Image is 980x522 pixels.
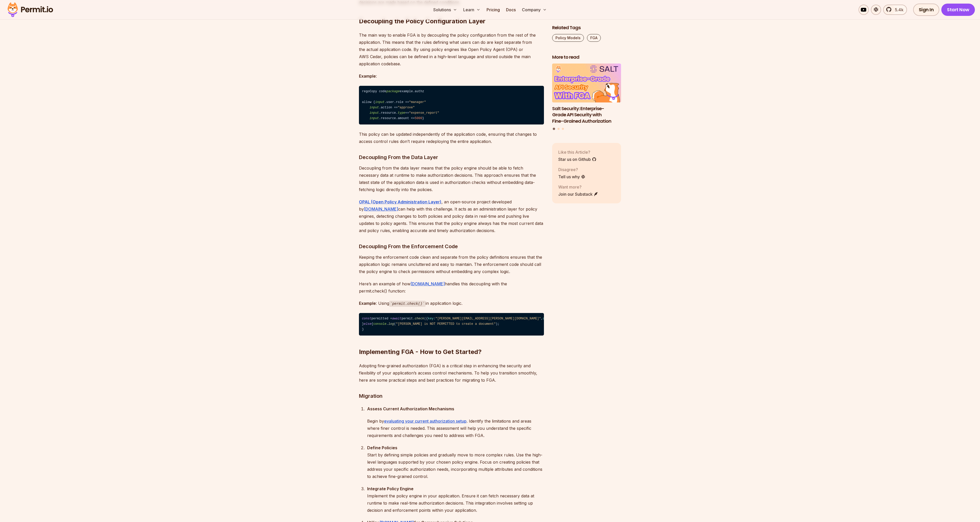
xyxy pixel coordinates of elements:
[389,301,426,307] code: permit.check()
[359,131,544,145] p: This policy can be updated independently of the application code, ensuring that changes to access...
[558,173,585,180] a: Tell us why
[913,4,940,16] a: Sign In
[5,1,55,18] img: Permit logo
[941,4,975,16] a: Start Now
[552,54,621,60] h2: More to read
[369,111,379,115] span: input
[558,149,596,155] p: Like this Article?
[558,191,598,197] a: Join our Substack
[484,5,502,15] a: Pricing
[367,417,544,439] p: Begin by . Identify the limitations and areas where finer control is needed. This assessment will...
[552,64,621,102] img: Salt Security: Enterprise-Grade API Security with Fine-Grained Authorization
[558,184,598,190] p: Want more?
[364,206,398,212] a: [DOMAIN_NAME]
[369,106,379,109] span: input
[398,111,405,115] span: type
[428,317,434,320] span: key
[367,445,397,450] strong: Define Policies
[386,90,399,93] span: package
[398,106,415,109] span: "approve"
[359,254,544,275] p: Keeping the enforcement code clean and separate from the policy definitions ensures that the appl...
[409,100,426,104] span: "manager"
[367,486,414,491] strong: Integrate Policy Engine
[359,198,544,234] p: , an open-source project developed by can help with this challenge. It acts as an administration ...
[587,34,601,42] a: FGA
[552,105,621,124] h3: Salt Security: Enterprise-Grade API Security with Fine-Grained Authorization
[892,7,903,13] span: 5.4k
[359,86,544,124] code: regoCopy code example.authz allow { .user.role == .action == .resource. == .resource.amount <= }
[415,317,424,320] span: check
[359,301,376,306] strong: Example
[359,280,544,295] p: Here’s an example of how handles this decoupling with the permit.check() function:
[367,444,544,480] p: Start by defining simple policies and gradually move to more complex rules. Use the high-level la...
[562,128,564,130] button: Go to slide 3
[388,322,394,326] span: log
[359,72,544,80] p: :
[553,128,555,130] button: Go to slide 1
[359,164,544,193] p: Decoupling from the data layer means that the policy engine should be able to fetch necessary dat...
[384,419,467,424] a: evaluating your current authorization setup
[367,406,454,411] strong: Assess Current Authorization Mechanisms
[396,322,496,326] span: "[PERSON_NAME] is NOT PERMITTED to create a document"
[364,322,371,326] span: else
[359,327,544,356] h2: Implementing FGA - How to Get Started?
[362,317,372,320] span: const
[415,117,422,120] span: 5000
[431,5,459,15] button: Solutions
[359,300,544,307] p: : Using in application logic.
[558,128,560,130] button: Go to slide 2
[392,317,401,320] span: await
[461,5,482,15] button: Learn
[359,242,544,250] h3: Decoupling From the Enforcement Code
[359,392,544,400] h3: Migration
[409,111,439,115] span: "expense_report"
[359,74,376,79] strong: Example
[436,317,541,320] span: "[PERSON_NAME][EMAIL_ADDRESS][PERSON_NAME][DOMAIN_NAME]"
[552,25,621,31] h2: Related Tags
[558,156,596,162] a: Star us on Github
[373,322,386,326] span: console
[359,32,544,67] p: The main way to enable FGA is by decoupling the policy configuration from the rest of the applica...
[552,34,584,42] a: Policy Models
[552,64,621,131] div: Posts
[883,5,907,15] a: 5.4k
[543,317,562,320] span: attributes
[359,153,544,161] h3: Decoupling From the Data Layer
[410,281,445,286] a: [DOMAIN_NAME]
[558,166,585,172] p: Disagree?
[367,485,544,514] p: Implement the policy engine in your application. Ensure it can fetch necessary data at runtime to...
[520,5,549,15] button: Company
[375,100,385,104] span: input
[359,313,544,336] code: permitted = permit. ({ : , : { : location }}, , ); (permitted) { . ( ); } { . ( ); }
[552,64,621,124] a: Salt Security: Enterprise-Grade API Security with Fine-Grained AuthorizationSalt Security: Enterp...
[369,117,379,120] span: input
[359,362,544,384] p: Adopting fine-grained authorization (FGA) is a critical step in enhancing the security and flexib...
[504,5,518,15] a: Docs
[359,199,441,204] a: OPAL (Open Policy Administration Layer)
[552,64,621,124] li: 1 of 3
